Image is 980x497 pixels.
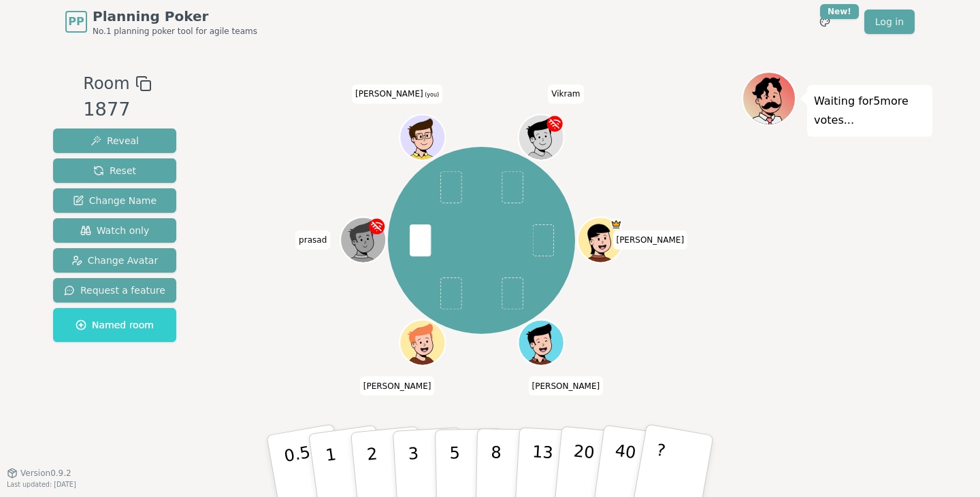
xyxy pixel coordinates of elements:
[71,254,159,267] span: Change Avatar
[352,84,442,103] span: Click to change your name
[7,468,71,479] button: Version0.9.2
[814,92,926,130] p: Waiting for 5 more votes...
[360,377,435,396] span: Click to change your name
[91,134,139,148] span: Reveal
[80,224,150,237] span: Watch only
[53,128,176,153] button: Reveal
[820,4,859,19] div: New!
[295,230,330,250] span: Click to change your name
[83,96,151,124] div: 1877
[64,284,165,297] span: Request a feature
[612,230,687,250] span: Click to change your name
[83,71,129,96] span: Room
[53,308,176,342] button: Named room
[610,219,622,230] span: Tejal is the host
[401,116,444,159] button: Click to change your avatar
[20,468,71,479] span: Version 0.9.2
[813,10,837,34] button: New!
[7,481,76,488] span: Last updated: [DATE]
[529,377,604,396] span: Click to change your name
[53,188,176,213] button: Change Name
[423,92,440,98] span: (you)
[864,10,915,34] a: Log in
[68,14,84,30] span: PP
[93,164,136,177] span: Reset
[93,26,257,37] span: No.1 planning poker tool for agile teams
[76,318,154,332] span: Named room
[73,194,157,207] span: Change Name
[53,218,176,243] button: Watch only
[65,7,257,37] a: PPPlanning PokerNo.1 planning poker tool for agile teams
[93,7,257,26] span: Planning Poker
[53,278,176,303] button: Request a feature
[53,248,176,273] button: Change Avatar
[53,158,176,183] button: Reset
[548,84,583,103] span: Click to change your name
